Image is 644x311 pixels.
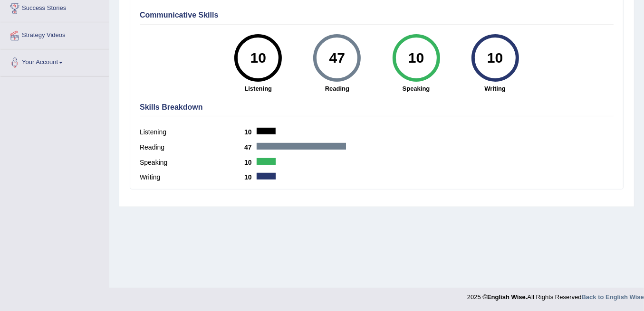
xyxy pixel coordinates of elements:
[244,159,257,166] b: 10
[140,172,244,182] label: Writing
[381,84,451,93] strong: Speaking
[487,293,527,301] strong: English Wise.
[140,127,244,137] label: Listening
[0,49,109,73] a: Your Account
[302,84,372,93] strong: Reading
[244,128,257,136] b: 10
[223,84,293,93] strong: Listening
[140,158,244,168] label: Speaking
[320,38,355,78] div: 47
[241,38,276,78] div: 10
[140,103,614,112] h4: Skills Breakdown
[244,143,257,151] b: 47
[461,84,530,93] strong: Writing
[399,38,433,78] div: 10
[140,142,244,152] label: Reading
[467,288,644,302] div: 2025 © All Rights Reserved
[244,173,257,181] b: 10
[140,11,614,19] h4: Communicative Skills
[0,22,109,46] a: Strategy Videos
[478,38,512,78] div: 10
[582,293,644,301] a: Back to English Wise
